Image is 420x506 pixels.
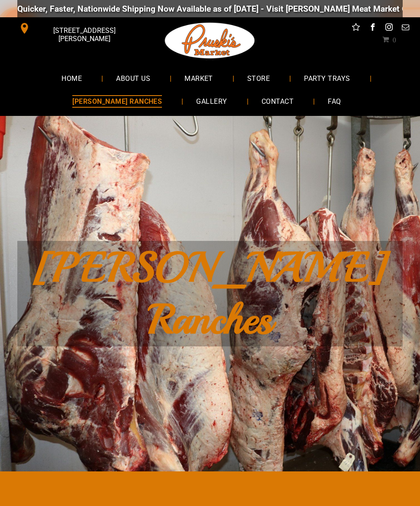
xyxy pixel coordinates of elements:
[350,22,362,35] a: Social network
[234,67,283,90] a: STORE
[383,22,394,35] a: instagram
[103,67,163,90] a: ABOUT US
[249,90,307,113] a: CONTACT
[400,22,411,35] a: email
[48,67,95,90] a: HOME
[33,242,388,346] span: [PERSON_NAME] Ranches
[163,17,257,64] img: Pruski-s+Market+HQ+Logo2-1920w.png
[291,67,363,90] a: PARTY TRAYS
[171,67,226,90] a: MARKET
[13,22,139,35] a: [STREET_ADDRESS][PERSON_NAME]
[393,36,396,43] span: 0
[32,22,137,47] span: [STREET_ADDRESS][PERSON_NAME]
[367,22,378,35] a: facebook
[183,90,240,113] a: GALLERY
[315,90,354,113] a: FAQ
[59,90,175,113] a: [PERSON_NAME] RANCHES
